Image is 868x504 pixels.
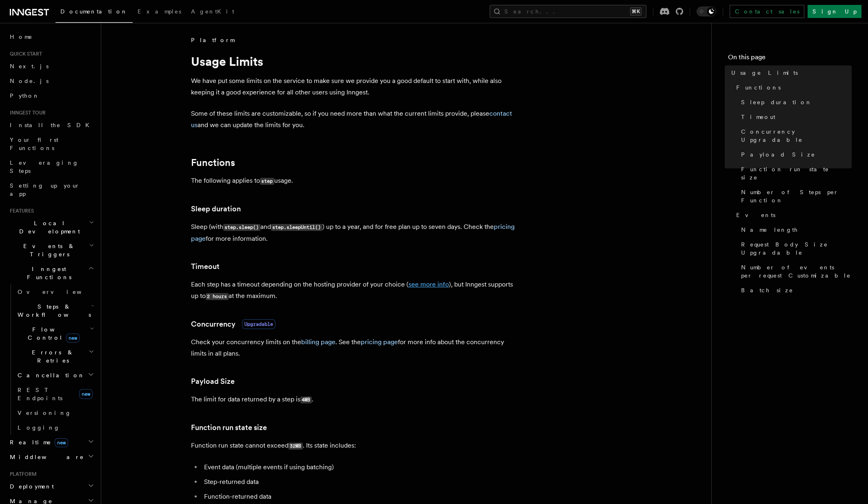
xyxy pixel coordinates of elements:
[55,438,68,447] span: new
[7,265,88,281] span: Inngest Functions
[7,29,96,44] a: Home
[14,284,96,299] a: Overview
[7,118,96,132] a: Install the SDK
[741,188,852,204] span: Number of Steps per Function
[186,2,239,22] a: AgentKit
[191,376,235,387] a: Payload Size
[738,185,852,208] a: Number of Steps per Function
[741,150,815,159] span: Payload Size
[301,338,335,346] a: billing page
[191,108,517,131] p: Some of these limits are customizable, so if you need more than what the current limits provide, ...
[7,219,89,235] span: Local Development
[741,113,775,121] span: Timeout
[7,88,96,103] a: Python
[738,162,852,185] a: Function run state size
[191,8,234,15] span: AgentKit
[738,124,852,147] a: Concurrency Upgradable
[738,222,852,237] a: Name length
[133,2,186,22] a: Examples
[191,318,275,330] a: ConcurrencyUpgradable
[14,383,96,405] a: REST Endpointsnew
[242,319,275,329] span: Upgradable
[7,453,84,461] span: Middleware
[738,237,852,260] a: Request Body Size Upgradable
[14,322,96,345] button: Flow Controlnew
[7,216,96,239] button: Local Development
[741,128,852,144] span: Concurrency Upgradable
[736,83,781,92] span: Functions
[7,239,96,262] button: Events & Triggers
[191,279,517,302] p: Each step has a timeout depending on the hosting provider of your choice ( ), but Inngest support...
[55,2,133,23] a: Documentation
[7,284,96,435] div: Inngest Functions
[7,450,96,464] button: Middleware
[697,7,716,16] button: Toggle dark mode
[7,482,54,491] span: Deployment
[14,405,96,420] a: Versioning
[66,334,80,343] span: new
[738,110,852,124] a: Timeout
[14,302,91,319] span: Steps & Workflows
[14,345,96,368] button: Errors & Retries
[202,476,517,488] li: Step-returned data
[191,336,517,359] p: Check your concurrency limits on the . See the for more info about the concurrency limits in all ...
[14,348,89,365] span: Errors & Retries
[7,132,96,155] a: Your first Functions
[808,5,861,18] a: Sign Up
[731,69,798,77] span: Usage Limits
[7,242,89,258] span: Events & Triggers
[18,387,62,401] span: REST Endpoints
[7,479,96,494] button: Deployment
[202,461,517,473] li: Event data (multiple events if using batching)
[733,208,852,222] a: Events
[7,51,42,57] span: Quick start
[741,240,852,257] span: Request Body Size Upgradable
[728,52,852,65] h4: On this page
[730,5,804,18] a: Contact sales
[361,338,398,346] a: pricing page
[7,59,96,74] a: Next.js
[741,263,852,280] span: Number of events per request Customizable
[206,293,229,300] code: 2 hours
[300,396,312,403] code: 4MB
[14,371,85,379] span: Cancellation
[738,260,852,283] a: Number of events per request Customizable
[10,78,49,84] span: Node.js
[191,203,241,215] a: Sleep duration
[191,422,267,433] a: Function run state size
[191,75,517,98] p: We have put some limits on the service to make sure we provide you a good default to start with, ...
[191,54,517,69] h1: Usage Limits
[289,443,303,450] code: 32MB
[18,410,71,416] span: Versioning
[260,178,274,185] code: step
[741,98,812,106] span: Sleep duration
[738,283,852,298] a: Batch size
[138,8,181,15] span: Examples
[191,440,517,452] p: Function run state cannot exceed . Its state includes:
[191,221,517,244] p: Sleep (with and ) up to a year, and for free plan up to seven days. Check the for more information.
[738,147,852,162] a: Payload Size
[7,208,34,214] span: Features
[191,175,517,187] p: The following applies to usage.
[738,95,852,110] a: Sleep duration
[7,438,68,446] span: Realtime
[10,182,80,197] span: Setting up your app
[271,224,322,231] code: step.sleepUntil()
[7,110,46,116] span: Inngest tour
[7,262,96,284] button: Inngest Functions
[490,5,646,18] button: Search...⌘K
[741,165,852,181] span: Function run state size
[630,7,642,16] kbd: ⌘K
[741,226,798,234] span: Name length
[736,211,775,219] span: Events
[14,299,96,322] button: Steps & Workflows
[7,74,96,88] a: Node.js
[10,159,79,174] span: Leveraging Steps
[191,394,517,405] p: The limit for data returned by a step is .
[223,224,260,231] code: step.sleep()
[728,65,852,80] a: Usage Limits
[18,289,102,295] span: Overview
[10,63,49,69] span: Next.js
[14,420,96,435] a: Logging
[10,122,94,128] span: Install the SDK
